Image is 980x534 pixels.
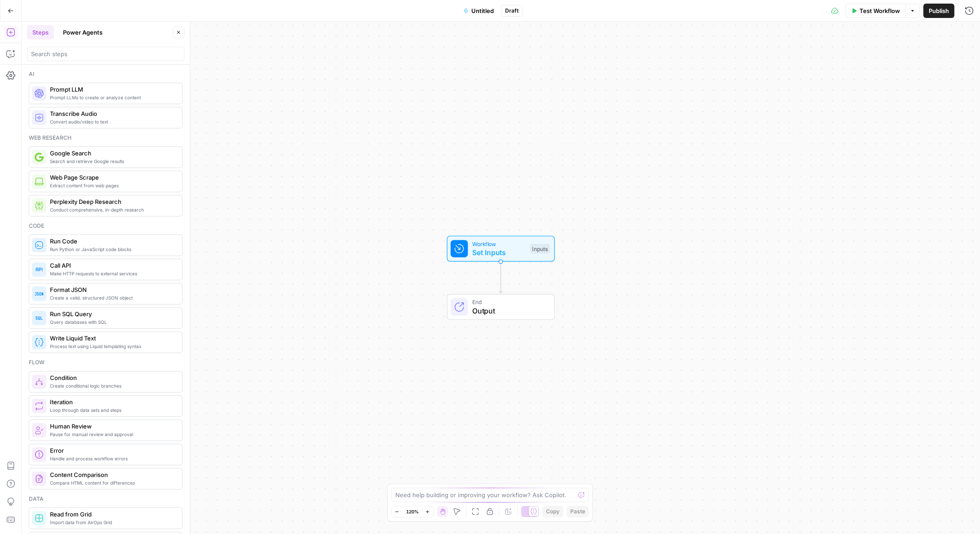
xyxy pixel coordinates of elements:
[472,305,546,316] span: Output
[505,7,519,15] span: Draft
[50,318,175,326] span: Query databases with SQL
[50,109,175,118] span: Transcribe Audio
[859,6,900,15] span: Test Workflow
[846,4,905,18] button: Test Workflow
[929,6,949,15] span: Publish
[50,85,175,94] span: Prompt LLM
[406,508,419,515] span: 120%
[50,406,175,414] span: Loop through data sets and steps
[546,508,559,516] span: Copy
[27,25,54,40] button: Steps
[50,149,175,158] span: Google Search
[472,247,526,258] span: Set Inputs
[570,508,585,516] span: Paste
[530,244,550,254] div: Inputs
[50,470,175,479] span: Content Comparison
[29,222,183,230] div: Code
[50,519,175,526] span: Import data from AirOps Grid
[50,261,175,270] span: Call API
[50,173,175,182] span: Web Page Scrape
[29,495,183,503] div: Data
[35,474,44,483] img: vrinnnclop0vshvmafd7ip1g7ohf
[472,239,526,248] span: Workflow
[50,382,175,389] span: Create conditional logic branches
[417,236,585,262] div: WorkflowSet InputsInputs
[567,506,589,517] button: Paste
[50,285,175,294] span: Format JSON
[50,431,175,438] span: Pause for manual review and approval
[50,158,175,165] span: Search and retrieve Google results
[50,94,175,101] span: Prompt LLMs to create or analyze content
[50,343,175,350] span: Process text using Liquid templating syntax
[50,237,175,246] span: Run Code
[50,479,175,486] span: Compare HTML content for differences
[50,270,175,277] span: Make HTTP requests to external services
[50,246,175,253] span: Run Python or JavaScript code blocks
[31,49,180,58] input: Search steps
[50,446,175,455] span: Error
[50,334,175,343] span: Write Liquid Text
[50,397,175,406] span: Iteration
[458,4,499,18] button: Untitled
[50,455,175,462] span: Handle and process workflow errors
[417,294,585,320] div: EndOutput
[29,134,183,142] div: Web research
[50,197,175,206] span: Perplexity Deep Research
[50,309,175,318] span: Run SQL Query
[29,358,183,366] div: Flow
[499,262,502,293] g: Edge from start to end
[542,506,563,517] button: Copy
[472,298,546,306] span: End
[50,182,175,189] span: Extract content from web pages
[58,25,108,40] button: Power Agents
[50,206,175,213] span: Conduct comprehensive, in-depth research
[50,373,175,382] span: Condition
[50,422,175,431] span: Human Review
[923,4,954,18] button: Publish
[471,6,494,15] span: Untitled
[29,70,183,78] div: Ai
[50,294,175,301] span: Create a valid, structured JSON object
[50,510,175,519] span: Read from Grid
[50,118,175,125] span: Convert audio/video to text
